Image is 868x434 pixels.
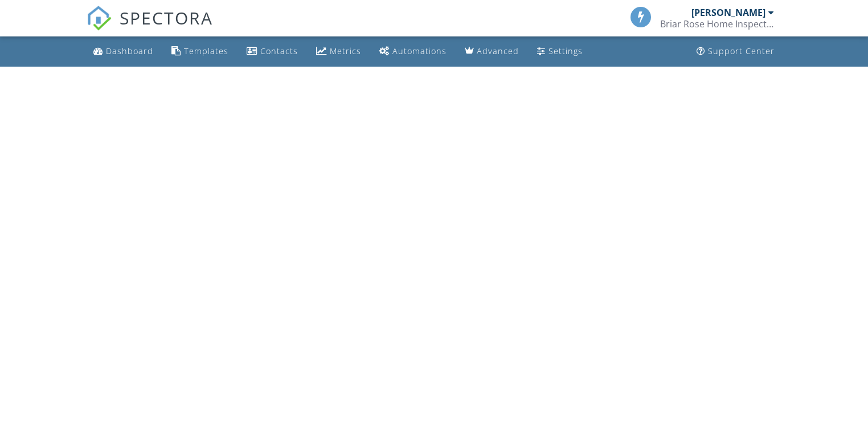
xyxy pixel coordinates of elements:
[184,46,228,56] div: Templates
[312,41,366,62] a: Metrics
[660,18,774,30] div: Briar Rose Home Inspections LLC
[691,7,765,18] div: [PERSON_NAME]
[460,41,523,62] a: Advanced
[533,41,587,62] a: Settings
[260,46,298,56] div: Contacts
[708,46,775,56] div: Support Center
[692,41,779,62] a: Support Center
[477,46,519,56] div: Advanced
[106,46,153,56] div: Dashboard
[89,41,158,62] a: Dashboard
[242,41,302,62] a: Contacts
[330,46,361,56] div: Metrics
[392,46,447,56] div: Automations
[87,6,112,31] img: The Best Home Inspection Software - Spectora
[548,46,583,56] div: Settings
[375,41,451,62] a: Automations (Basic)
[167,41,233,62] a: Templates
[87,15,213,39] a: SPECTORA
[120,6,213,30] span: SPECTORA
